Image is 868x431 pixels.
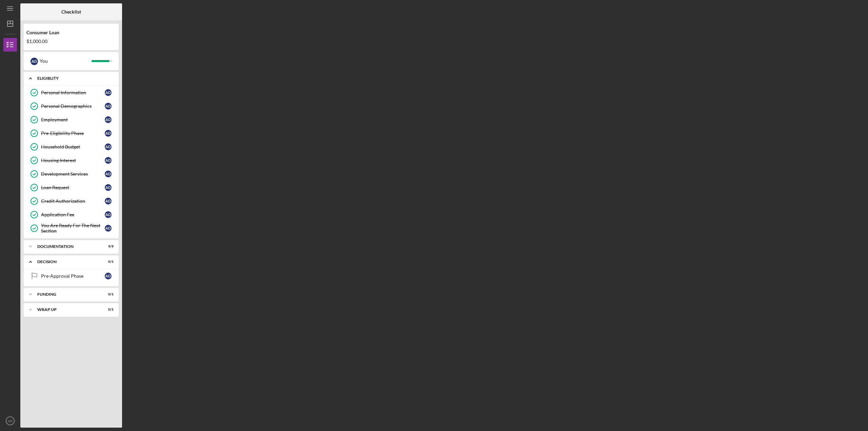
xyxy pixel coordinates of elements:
a: Pre-Eligibility PhaseAD [27,126,115,140]
a: Pre-Approval PhaseAD [27,269,115,283]
div: A D [105,103,112,110]
a: Housing InterestAD [27,154,115,167]
a: You Are Ready For The Next SectionAD [27,221,115,235]
text: AD [8,419,12,423]
div: A D [105,130,112,137]
a: Personal InformationAD [27,86,115,99]
div: A D [105,116,112,123]
div: A D [31,58,38,65]
div: Consumer Loan [26,30,116,35]
div: Development Services [41,171,105,177]
div: Wrap up [37,308,97,312]
div: A D [105,211,112,218]
div: A D [105,143,112,150]
div: Personal Information [41,90,105,95]
div: Pre-Eligibility Phase [41,131,105,136]
div: Loan Request [41,185,105,190]
div: A D [105,89,112,96]
div: Credit Authorization [41,198,105,204]
a: Household BudgetAD [27,140,115,154]
div: 9 / 9 [101,244,114,249]
a: Loan RequestAD [27,181,115,194]
div: A D [105,171,112,177]
div: 0 / 1 [101,260,114,264]
div: Documentation [37,244,97,249]
div: Personal Demographics [41,103,105,109]
div: 0 / 1 [101,308,114,312]
a: Development ServicesAD [27,167,115,181]
div: Pre-Approval Phase [41,273,105,279]
a: EmploymentAD [27,113,115,126]
div: Housing Interest [41,158,105,163]
div: Application Fee [41,212,105,217]
div: Funding [37,292,97,296]
div: You [40,55,92,67]
div: Household Budget [41,144,105,150]
b: Checklist [61,9,81,15]
a: Credit AuthorizationAD [27,194,115,208]
div: A D [105,273,112,279]
a: Personal DemographicsAD [27,99,115,113]
div: A D [105,157,112,164]
div: $1,000.00 [26,39,116,44]
div: A D [105,198,112,204]
div: Eligiblity [37,76,110,80]
div: 0 / 1 [101,292,114,296]
a: Application FeeAD [27,208,115,221]
div: Employment [41,117,105,122]
div: Decision [37,260,97,264]
div: A D [105,225,112,232]
div: A D [105,184,112,191]
div: You Are Ready For The Next Section [41,223,105,234]
button: AD [3,414,17,428]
